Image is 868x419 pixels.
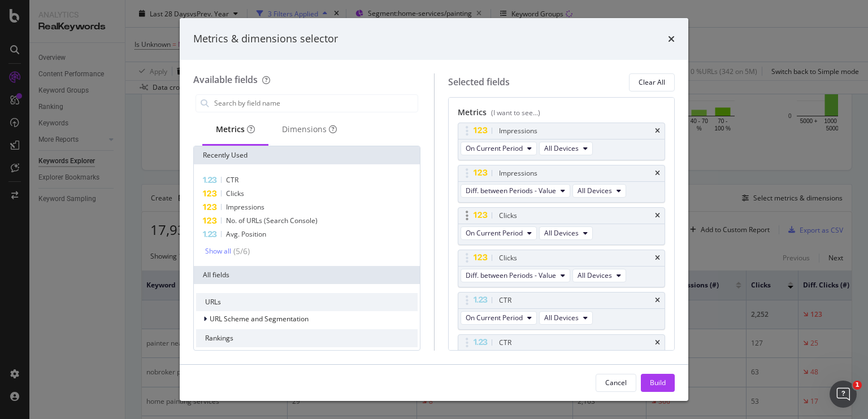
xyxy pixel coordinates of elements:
button: Diff. between Periods - Value [461,269,570,282]
div: times [655,339,660,346]
div: ( 5 / 6 ) [231,246,250,257]
span: Clicks [226,189,244,198]
div: Metrics [458,107,666,123]
button: On Current Period [461,142,537,155]
div: Impressions [499,125,537,137]
button: All Devices [572,269,626,282]
span: All Devices [578,186,612,195]
div: ClickstimesOn Current PeriodAll Devices [458,207,666,245]
button: All Devices [539,226,593,240]
div: ImpressionstimesOn Current PeriodAll Devices [458,123,666,160]
span: On Current Period [466,143,523,153]
div: CTR [499,295,511,306]
span: All Devices [544,313,579,322]
div: CTRtimesDiff. between Periods - ValueAll Devices [458,334,666,372]
div: Impressions [499,168,537,179]
span: Search Console [210,350,259,360]
div: Metrics [216,124,255,135]
button: On Current Period [461,311,537,325]
span: Diff. between Periods - Value [466,270,556,280]
div: times [655,212,660,219]
div: ClickstimesDiff. between Periods - ValueAll Devices [458,250,666,287]
span: No. of URLs (Search Console) [226,216,318,225]
span: Impressions [226,202,264,212]
button: All Devices [539,142,593,155]
span: All Devices [544,143,579,153]
div: Recently Used [194,146,420,164]
span: On Current Period [466,313,523,322]
div: times [655,255,660,261]
span: Diff. between Periods - Value [466,186,556,195]
div: times [655,170,660,177]
span: CTR [226,175,238,185]
button: All Devices [572,184,626,198]
button: Build [641,374,675,392]
div: ImpressionstimesDiff. between Periods - ValueAll Devices [458,165,666,203]
button: Clear All [629,73,675,91]
button: Cancel [596,374,636,392]
div: (I want to see...) [491,108,540,117]
div: Build [650,378,666,387]
div: Show all [205,247,231,255]
div: Available fields [193,73,258,86]
span: 1 [853,381,862,390]
div: All fields [194,266,420,284]
div: times [655,128,660,134]
div: Clicks [499,252,517,264]
div: URLs [196,293,418,311]
button: All Devices [539,311,593,325]
div: Rankings [196,329,418,347]
span: Avg. Position [226,229,266,239]
input: Search by field name [213,95,418,112]
iframe: Intercom live chat [830,381,857,408]
div: CTR [499,337,511,348]
span: All Devices [544,228,579,238]
span: On Current Period [466,228,523,238]
span: All Devices [578,270,612,280]
div: modal [180,18,688,401]
button: On Current Period [461,226,537,240]
button: Diff. between Periods - Value [461,184,570,198]
div: Cancel [605,378,627,387]
div: times [655,297,660,304]
div: CTRtimesOn Current PeriodAll Devices [458,292,666,330]
div: Clear All [639,77,665,87]
span: URL Scheme and Segmentation [210,314,309,324]
div: times [668,32,675,46]
div: Clicks [499,210,517,221]
div: Dimensions [282,124,337,135]
div: Metrics & dimensions selector [193,32,338,46]
div: Selected fields [448,76,510,89]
